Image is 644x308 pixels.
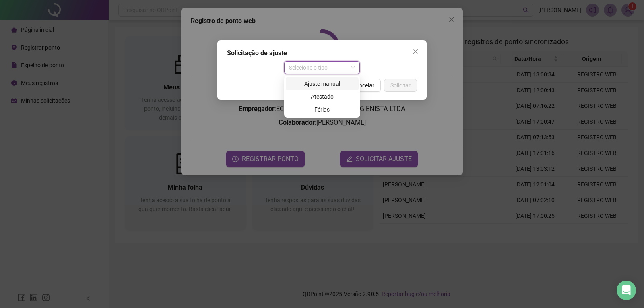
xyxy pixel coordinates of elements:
div: Solicitação de ajuste [227,48,417,58]
div: Férias [291,105,354,114]
div: Ajuste manual [286,77,359,90]
div: Atestado [291,92,354,101]
div: Férias [286,103,359,116]
div: Ajuste manual [291,79,354,88]
div: Open Intercom Messenger [617,281,636,300]
button: Close [409,45,422,58]
button: Solicitar [384,79,417,92]
span: Selecione o tipo [289,62,355,74]
button: Cancelar [346,79,381,92]
span: Cancelar [352,81,374,90]
span: close [412,48,419,55]
div: Atestado [286,90,359,103]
